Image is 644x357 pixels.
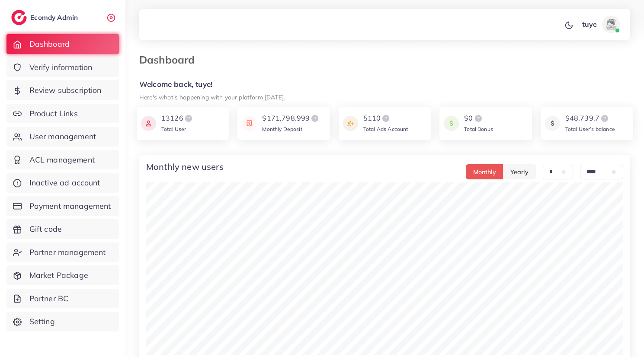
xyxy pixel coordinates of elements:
[11,10,80,25] a: logoEcomdy Admin
[6,289,119,309] a: Partner BC
[602,16,620,33] img: avatar
[545,113,560,134] img: icon payment
[29,201,111,212] span: Payment management
[29,247,106,258] span: Partner management
[262,113,320,124] div: $171,798.999
[29,38,70,50] span: Dashboard
[29,293,69,304] span: Partner BC
[6,34,119,54] a: Dashboard
[6,219,119,239] a: Gift code
[310,113,320,124] img: logo
[599,113,610,124] img: logo
[29,316,55,327] span: Setting
[139,93,285,101] small: Here's what's happening with your platform [DATE].
[29,154,95,166] span: ACL management
[464,113,493,124] div: $0
[262,126,302,132] span: Monthly Deposit
[582,19,597,29] p: tuye
[6,242,119,262] a: Partner management
[141,113,156,134] img: icon payment
[466,164,503,179] button: Monthly
[565,126,615,132] span: Total User’s balance
[29,62,93,73] span: Verify information
[146,162,224,172] h4: Monthly new users
[6,80,119,100] a: Review subscription
[242,113,257,134] img: icon payment
[29,85,102,96] span: Review subscription
[6,173,119,193] a: Inactive ad account
[29,177,100,188] span: Inactive ad account
[363,113,408,124] div: 5110
[30,13,80,22] h2: Ecomdy Admin
[6,196,119,216] a: Payment management
[11,10,27,25] img: logo
[139,54,202,66] h3: Dashboard
[577,16,623,33] a: tuyeavatar
[464,126,493,132] span: Total Bonus
[6,312,119,331] a: Setting
[363,126,408,132] span: Total Ads Account
[183,113,194,124] img: logo
[473,113,484,124] img: logo
[29,270,88,281] span: Market Package
[6,150,119,170] a: ACL management
[6,265,119,285] a: Market Package
[29,223,62,235] span: Gift code
[444,113,459,134] img: icon payment
[503,164,536,179] button: Yearly
[343,113,358,134] img: icon payment
[6,127,119,147] a: User management
[161,126,186,132] span: Total User
[6,57,119,77] a: Verify information
[139,80,630,89] h5: Welcome back, tuye!
[161,113,194,124] div: 13126
[29,108,78,119] span: Product Links
[381,113,391,124] img: logo
[6,104,119,124] a: Product Links
[29,131,96,142] span: User management
[565,113,615,124] div: $48,739.7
